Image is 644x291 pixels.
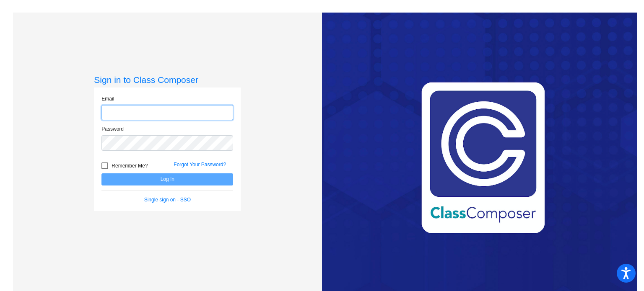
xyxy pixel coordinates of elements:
[94,75,241,85] h3: Sign in to Class Composer
[174,162,226,167] a: Forgot Your Password?
[101,95,114,103] label: Email
[144,197,191,203] a: Single sign on - SSO
[112,161,148,171] span: Remember Me?
[101,125,124,133] label: Password
[101,173,233,185] button: Log In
